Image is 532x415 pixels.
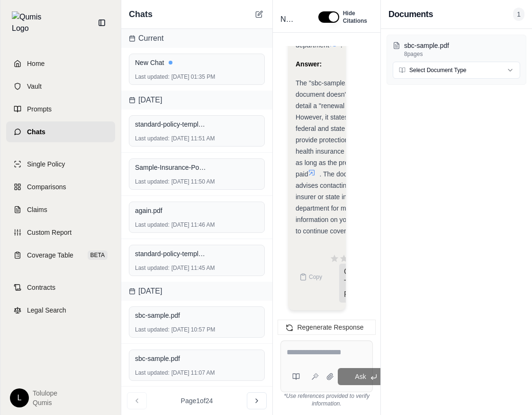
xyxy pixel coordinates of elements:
span: Contracts [27,283,55,292]
span: 1 [513,8,524,21]
div: Edit Title [277,12,307,27]
span: BETA [88,250,108,260]
span: Vault [27,82,42,91]
span: Custom Report [27,228,72,237]
span: Ask [355,373,366,380]
div: New Chat [135,58,259,67]
span: sbc-sample.pdf [135,354,180,363]
a: Comparisons [6,176,115,197]
div: Current [121,29,272,48]
p: sbc-sample.pdf [404,41,520,50]
div: [DATE] 11:51 AM [135,135,259,142]
span: Home [27,59,45,68]
img: Qumis Logo [12,11,47,34]
span: standard-policy-template-final.docx [135,120,206,129]
a: Contracts [6,277,115,298]
a: Vault [6,76,115,97]
span: The "sbc-sample.pdf" document doesn't explicitly detail a "renewal process." However, it states t... [296,79,375,178]
div: L [10,388,29,407]
span: Regenerate Response [297,323,363,331]
div: [DATE] 11:46 AM [135,221,259,229]
span: Legal Search [27,305,66,315]
span: CLICK TO RATE [339,264,377,303]
div: *Use references provided to verify information. [280,392,373,407]
span: Last updated: [135,221,170,229]
span: standard-policy-template-final.docx [135,249,206,258]
span: Comparisons [27,182,66,192]
a: Chats [6,121,115,142]
span: Last updated: [135,178,170,185]
span: Single Policy [27,159,65,169]
button: New Chat [253,9,265,20]
strong: Answer: [296,60,322,68]
span: Last updated: [135,135,170,142]
span: sbc-sample.pdf [135,311,180,320]
a: Home [6,53,115,74]
span: Coverage Table [27,250,73,260]
a: Coverage TableBETA [6,245,115,266]
a: Single Policy [6,154,115,175]
span: Chats [27,127,45,137]
a: Custom Report [6,222,115,243]
div: [DATE] 01:35 PM [135,73,259,81]
div: [DATE] 11:50 AM [135,178,259,185]
button: Copy [296,267,326,286]
span: Sample-Insurance-Policy-Document-Language.pdf [135,163,206,172]
button: Ask [338,368,395,385]
a: Claims [6,199,115,220]
span: Last updated: [135,73,170,81]
span: Last updated: [135,326,170,333]
a: Legal Search [6,300,115,321]
div: [DATE] 10:57 PM [135,326,259,333]
span: Copy [309,273,322,281]
span: Last updated: [135,264,170,272]
span: Last updated: [135,369,170,377]
button: Regenerate Response [278,320,375,335]
span: Prompts [27,104,52,114]
span: Page 1 of 24 [181,396,213,406]
button: Collapse sidebar [94,15,109,30]
div: [DATE] 11:07 AM [135,369,259,377]
span: New Chat [277,12,301,27]
span: . The document advises contacting the insurer or state insurance department for more information ... [296,170,370,235]
div: [DATE] [121,282,272,301]
div: [DATE] [121,91,272,110]
button: sbc-sample.pdf8pages [393,41,520,58]
span: Claims [27,205,47,214]
h3: Documents [388,8,433,21]
span: Chats [129,8,153,21]
span: Hide Citations [343,9,367,25]
div: [DATE] 11:45 AM [135,264,259,272]
span: Qumis [33,398,57,407]
span: again.pdf [135,206,162,215]
span: Tolulope [33,388,57,398]
a: Prompts [6,99,115,120]
p: 8 pages [404,50,520,58]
